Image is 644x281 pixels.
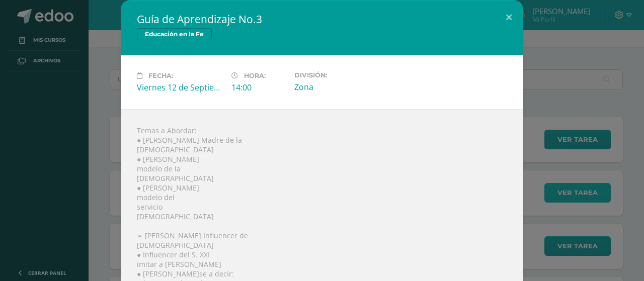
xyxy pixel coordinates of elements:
[294,81,381,92] div: Zona
[294,71,381,79] label: División:
[137,82,223,93] div: Viernes 12 de Septiembre
[148,72,173,79] span: Fecha:
[231,82,286,93] div: 14:00
[137,12,507,26] h2: Guía de Aprendizaje No.3
[244,72,266,79] span: Hora:
[137,28,212,40] span: Educación en la Fe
